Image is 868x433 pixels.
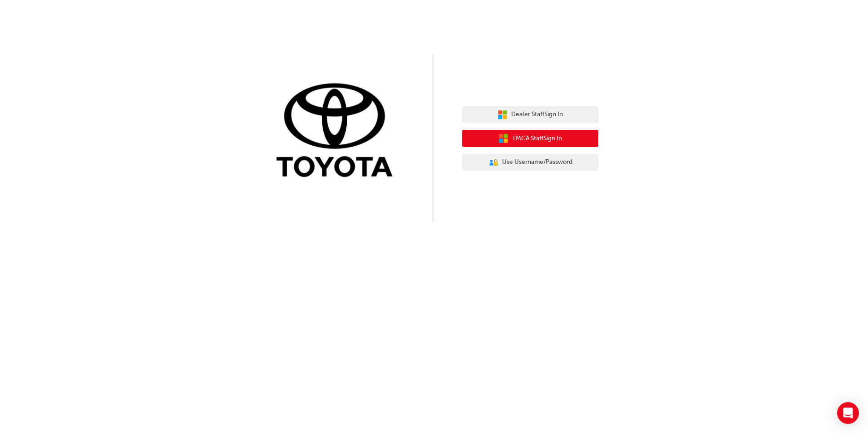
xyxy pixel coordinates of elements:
[270,81,406,182] img: Trak
[512,133,562,144] span: TMCA Staff Sign In
[511,109,563,120] span: Dealer Staff Sign In
[462,106,598,123] button: Dealer StaffSign In
[462,130,598,147] button: TMCA StaffSign In
[837,402,859,424] div: Open Intercom Messenger
[502,157,572,167] span: Use Username/Password
[462,154,598,171] button: Use Username/Password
